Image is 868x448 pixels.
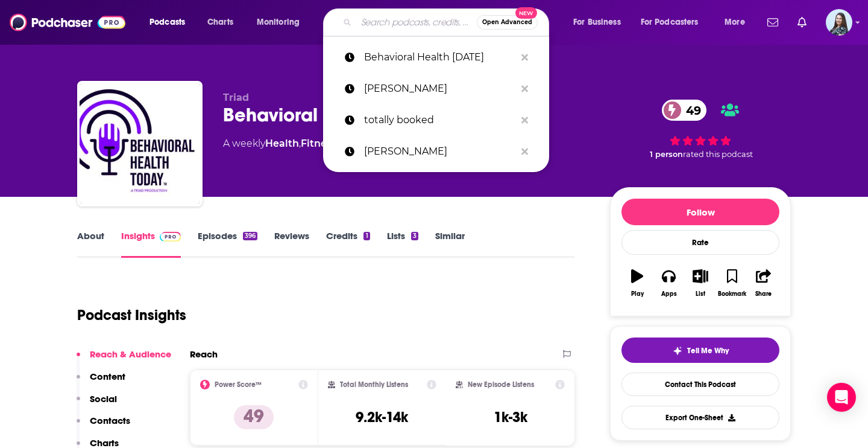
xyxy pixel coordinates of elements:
[215,380,262,389] h2: Power Score™
[121,230,181,258] a: InsightsPodchaser Pro
[77,306,186,324] h1: Podcast Insights
[650,150,683,159] span: 1 person
[77,371,125,393] button: Content
[363,232,370,240] div: 1
[77,230,104,258] a: About
[77,348,171,371] button: Reach & Audience
[477,15,538,30] button: Open AdvancedNew
[661,290,677,298] div: Apps
[621,261,653,305] button: Play
[274,230,309,258] a: Reviews
[323,73,549,104] a: [PERSON_NAME]
[641,14,699,31] span: For Podcasters
[631,290,644,298] div: Play
[90,393,117,405] p: Social
[621,199,779,225] button: Follow
[610,92,791,167] div: 49 1 personrated this podcast
[364,42,515,73] p: Behavioral Health Today
[364,73,515,104] p: ken coleman
[763,12,783,33] a: Show notifications dropdown
[198,230,257,258] a: Episodes396
[326,230,370,258] a: Credits1
[621,406,779,429] button: Export One-Sheet
[725,14,745,31] span: More
[755,290,772,298] div: Share
[223,92,249,103] span: Triad
[90,371,125,382] p: Content
[323,42,549,73] a: Behavioral Health [DATE]
[826,9,852,36] img: User Profile
[716,13,760,32] button: open menu
[243,232,257,240] div: 396
[565,13,636,32] button: open menu
[687,346,729,356] span: Tell Me Why
[793,12,811,33] a: Show notifications dropdown
[77,393,117,415] button: Social
[827,383,856,412] div: Open Intercom Messenger
[10,11,125,34] img: Podchaser - Follow, Share and Rate Podcasts
[653,261,684,305] button: Apps
[621,230,779,255] div: Rate
[621,373,779,396] a: Contact This Podcast
[718,290,746,298] div: Bookmark
[257,14,300,31] span: Monitoring
[90,348,171,360] p: Reach & Audience
[190,348,218,360] h2: Reach
[301,138,336,149] a: Fitness
[468,380,534,389] h2: New Episode Listens
[573,14,621,31] span: For Business
[482,19,532,25] span: Open Advanced
[200,13,241,32] a: Charts
[265,138,299,149] a: Health
[234,405,274,429] p: 49
[340,380,408,389] h2: Total Monthly Listens
[141,13,201,32] button: open menu
[673,346,682,356] img: tell me why sparkle
[323,104,549,136] a: totally booked
[77,415,130,437] button: Contacts
[494,408,527,426] h3: 1k-3k
[515,7,537,19] span: New
[248,13,315,32] button: open menu
[364,104,515,136] p: totally booked
[356,13,477,32] input: Search podcasts, credits, & more...
[662,100,707,121] a: 49
[826,9,852,36] span: Logged in as brookefortierpr
[299,138,301,149] span: ,
[364,136,515,167] p: Tiffany Peterson
[149,14,185,31] span: Podcasts
[356,408,408,426] h3: 9.2k-14k
[80,83,200,204] img: Behavioral Health Today
[207,14,233,31] span: Charts
[435,230,465,258] a: Similar
[621,338,779,363] button: tell me why sparkleTell Me Why
[223,136,465,151] div: A weekly podcast
[323,136,549,167] a: [PERSON_NAME]
[411,232,418,240] div: 3
[90,415,130,426] p: Contacts
[716,261,747,305] button: Bookmark
[748,261,779,305] button: Share
[633,13,716,32] button: open menu
[685,261,716,305] button: List
[674,100,707,121] span: 49
[335,8,561,36] div: Search podcasts, credits, & more...
[387,230,418,258] a: Lists3
[683,150,753,159] span: rated this podcast
[696,290,705,298] div: List
[826,9,852,36] button: Show profile menu
[160,232,181,242] img: Podchaser Pro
